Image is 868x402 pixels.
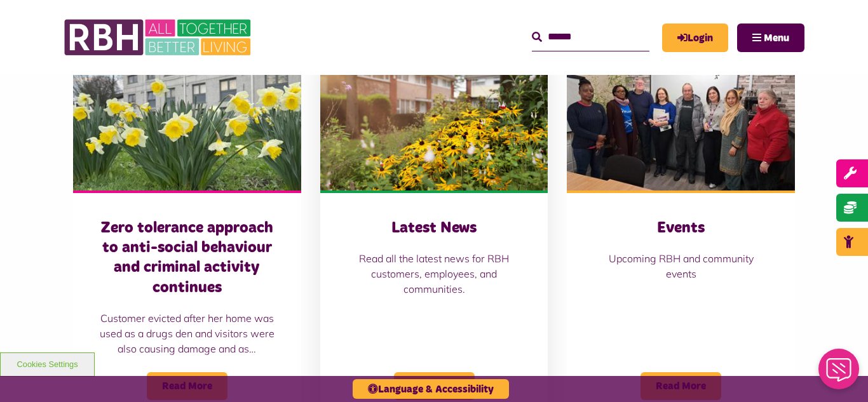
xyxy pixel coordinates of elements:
[641,372,721,400] span: Read More
[567,48,795,191] img: Group photo of customers and colleagues at Spotland Community Centre
[592,251,770,281] p: Upcoming RBH and community events
[320,48,548,191] img: SAZ MEDIA RBH HOUSING4
[592,218,770,238] h3: Events
[147,372,227,400] span: Read More
[64,13,254,62] img: RBH
[98,218,276,298] h3: Zero tolerance approach to anti-social behaviour and criminal activity continues
[346,251,523,297] p: Read all the latest news for RBH customers, employees, and communities.
[346,218,523,238] h3: Latest News
[662,23,728,52] a: MyRBH
[73,48,301,191] img: Freehold
[394,372,475,400] span: Read More
[764,33,789,43] span: Menu
[811,345,868,402] iframe: Netcall Web Assistant for live chat
[737,23,804,52] button: Navigation
[532,23,649,51] input: Search
[98,311,276,356] p: Customer evicted after her home was used as a drugs den and visitors were also causing damage and...
[353,379,509,399] button: Language & Accessibility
